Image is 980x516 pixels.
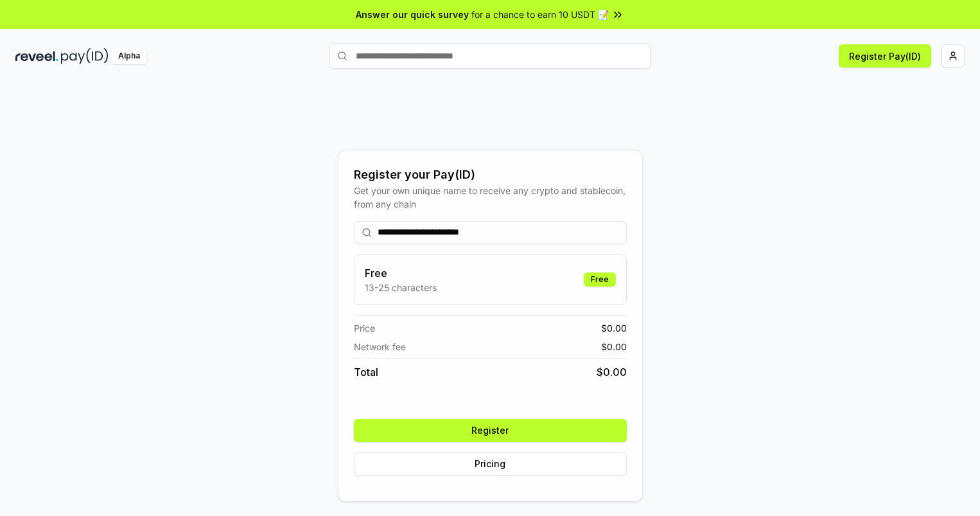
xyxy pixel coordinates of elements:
[354,364,378,380] span: Total
[354,419,627,442] button: Register
[601,321,627,335] span: $ 0.00
[365,281,437,294] p: 13-25 characters
[354,340,406,353] span: Network fee
[354,166,627,184] div: Register your Pay(ID)
[601,340,627,353] span: $ 0.00
[584,272,616,287] div: Free
[354,321,375,335] span: Price
[365,265,437,281] h3: Free
[354,184,627,211] div: Get your own unique name to receive any crypto and stablecoin, from any chain
[354,452,627,476] button: Pricing
[111,48,147,64] div: Alpha
[597,364,627,380] span: $ 0.00
[356,8,469,21] span: Answer our quick survey
[839,44,931,67] button: Register Pay(ID)
[471,8,609,21] span: for a chance to earn 10 USDT 📝
[15,48,58,64] img: reveel_dark
[61,48,109,64] img: pay_id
